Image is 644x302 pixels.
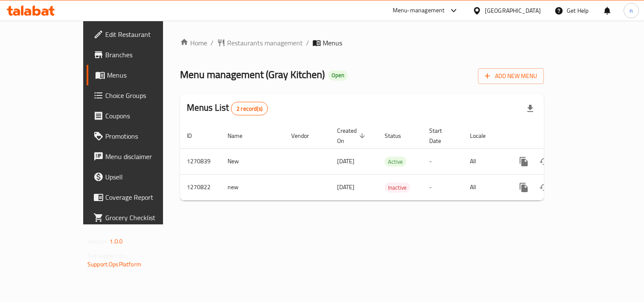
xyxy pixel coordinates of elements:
[87,65,191,85] a: Menus
[180,123,602,201] table: enhanced table
[221,174,284,200] td: new
[470,131,497,141] span: Locale
[485,71,537,81] span: Add New Menu
[187,131,203,141] span: ID
[328,72,348,79] span: Open
[107,70,184,80] span: Menus
[227,38,303,48] span: Restaurants management
[306,38,309,48] li: /
[87,259,141,270] a: Support.OpsPlatform
[337,126,368,146] span: Created On
[87,126,191,146] a: Promotions
[87,146,191,167] a: Menu disclaimer
[422,174,463,200] td: -
[87,106,191,126] a: Coupons
[180,174,221,200] td: 1270822
[180,38,207,48] a: Home
[231,102,268,115] div: Total records count
[228,131,253,141] span: Name
[105,151,184,162] span: Menu disclaimer
[105,172,184,182] span: Upsell
[105,50,184,60] span: Branches
[630,6,633,15] span: n
[105,192,184,202] span: Coverage Report
[463,148,507,174] td: All
[328,70,348,81] div: Open
[507,123,602,149] th: Actions
[534,177,554,198] button: Change Status
[520,98,540,119] div: Export file
[385,131,412,141] span: Status
[514,177,534,198] button: more
[323,38,342,48] span: Menus
[211,38,214,48] li: /
[87,250,127,261] span: Get support on:
[429,126,453,146] span: Start Date
[337,156,354,167] span: [DATE]
[514,151,534,172] button: more
[105,90,184,101] span: Choice Groups
[291,131,320,141] span: Vendor
[463,174,507,200] td: All
[485,6,541,15] div: [GEOGRAPHIC_DATA]
[385,157,406,167] div: Active
[87,207,191,228] a: Grocery Checklist
[110,236,123,247] span: 1.0.0
[534,151,554,172] button: Change Status
[393,6,445,16] div: Menu-management
[221,148,284,174] td: New
[385,182,410,193] div: Inactive
[180,148,221,174] td: 1270839
[180,65,325,84] span: Menu management ( Gray Kitchen )
[87,85,191,106] a: Choice Groups
[105,213,184,223] span: Grocery Checklist
[217,38,303,48] a: Restaurants management
[422,148,463,174] td: -
[87,167,191,187] a: Upsell
[105,131,184,141] span: Promotions
[105,29,184,39] span: Edit Restaurant
[87,236,108,247] span: Version:
[105,111,184,121] span: Coupons
[337,182,354,193] span: [DATE]
[231,105,267,113] span: 2 record(s)
[180,38,544,48] nav: breadcrumb
[187,101,268,115] h2: Menus List
[478,68,544,84] button: Add New Menu
[87,45,191,65] a: Branches
[87,24,191,45] a: Edit Restaurant
[385,157,406,167] span: Active
[385,183,410,193] span: Inactive
[87,187,191,207] a: Coverage Report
